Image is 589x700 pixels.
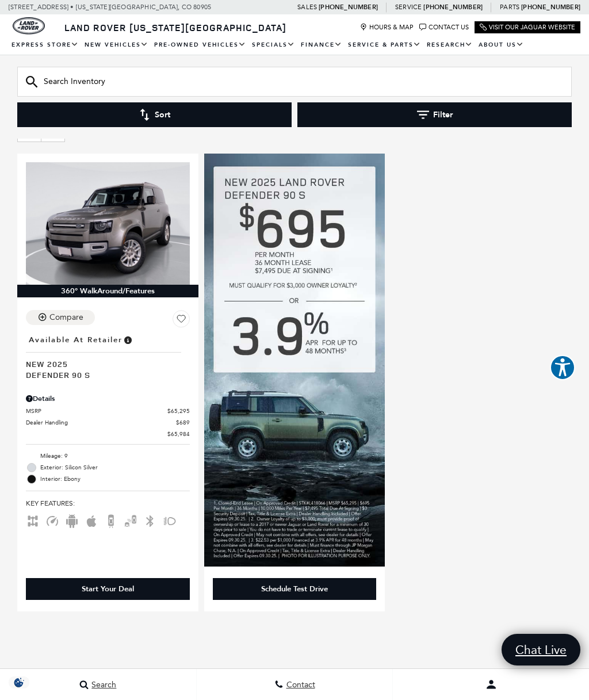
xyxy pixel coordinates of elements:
[40,473,190,485] span: Interior: Ebony
[82,584,134,594] div: Start Your Deal
[26,393,190,404] div: Pricing Details - Defender 90 S
[13,17,45,35] img: Land Rover
[49,312,83,323] div: Compare
[167,430,190,438] span: $65,984
[424,35,476,55] a: Research
[26,418,176,427] span: Dealer Handling
[550,355,575,382] aside: Accessibility Help Desk
[298,35,345,55] a: Finance
[173,310,190,332] button: Save Vehicle
[17,67,572,97] input: Search Inventory
[26,430,190,438] a: $65,984
[284,680,315,690] span: Contact
[502,634,580,665] a: Chat Live
[65,516,79,524] span: Android Auto
[29,334,123,346] span: Available at Retailer
[249,35,298,55] a: Specials
[26,407,167,415] span: MSRP
[26,497,190,510] span: Key Features :
[143,516,157,524] span: Bluetooth
[26,162,190,285] img: 2025 LAND ROVER Defender 90 S
[521,3,580,12] a: [PHONE_NUMBER]
[58,21,293,34] a: Land Rover [US_STATE][GEOGRAPHIC_DATA]
[9,3,211,11] a: [STREET_ADDRESS] • [US_STATE][GEOGRAPHIC_DATA], CO 80905
[64,21,286,34] span: Land Rover [US_STATE][GEOGRAPHIC_DATA]
[26,578,190,600] div: Start Your Deal
[26,310,95,325] button: Compare Vehicle
[176,418,190,427] span: $689
[510,642,572,657] span: Chat Live
[26,407,190,415] a: MSRP $65,295
[9,35,82,55] a: EXPRESS STORE
[82,35,151,55] a: New Vehicles
[360,24,414,31] a: Hours & Map
[26,450,190,462] li: Mileage: 9
[26,332,190,380] a: Available at RetailerNew 2025Defender 90 S
[26,369,181,380] span: Defender 90 S
[480,24,575,31] a: Visit Our Jaguar Website
[423,3,483,12] a: [PHONE_NUMBER]
[26,516,40,524] span: AWD
[26,418,190,427] a: Dealer Handling $689
[17,285,198,297] div: 360° WalkAround/Features
[204,154,385,567] img: defender 90 apr and lease offer at land rover colorado springs
[9,35,580,55] nav: Main Navigation
[550,355,575,380] button: Explore your accessibility options
[167,407,190,415] span: $65,295
[123,334,133,346] span: Vehicle is in stock and ready for immediate delivery. Due to demand, availability is subject to c...
[104,516,118,524] span: Backup Camera
[297,102,572,127] button: Filter
[26,358,181,369] span: New 2025
[124,516,137,524] span: Blind Spot Monitor
[45,516,59,524] span: Adaptive Cruise Control
[476,35,527,55] a: About Us
[13,17,45,35] a: land-rover
[6,676,32,688] img: Opt-Out Icon
[40,462,190,473] span: Exterior: Silicon Silver
[319,3,378,12] a: [PHONE_NUMBER]
[6,676,32,688] section: Click to Open Cookie Consent Modal
[17,102,292,127] button: Sort
[85,516,98,524] span: Apple Car-Play
[419,24,469,31] a: Contact Us
[345,35,424,55] a: Service & Parts
[163,516,177,524] span: Fog Lights
[261,584,328,594] div: Schedule Test Drive
[213,578,377,600] div: Schedule Test Drive
[393,670,589,699] button: Open user profile menu
[89,680,116,690] span: Search
[151,35,249,55] a: Pre-Owned Vehicles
